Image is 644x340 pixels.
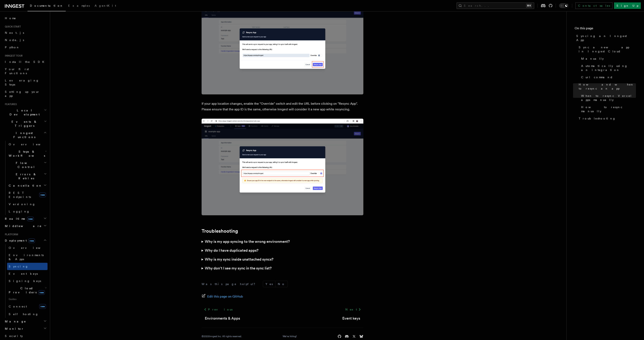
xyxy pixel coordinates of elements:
a: Versioning [7,201,48,208]
h3: Why do I have duplicated apps? [205,248,258,253]
span: Flow Control [7,161,44,169]
p: Was this page helpful? [202,282,258,286]
a: We're hiring! [283,335,297,338]
span: Troubleshooting [579,116,616,120]
span: Syncing [9,265,28,268]
a: Overview [7,141,48,148]
span: Events & Triggers [3,120,44,128]
span: Node.js [5,38,24,42]
span: Install the SDK [5,60,47,63]
a: Troubleshooting [577,115,636,122]
span: Leveraging Steps [5,79,39,86]
a: REST Endpointsnew [7,189,48,201]
span: Manage [3,319,26,323]
a: Edit this page on GitHub [202,294,243,299]
span: Connect [9,305,27,308]
button: Events & Triggers [3,118,48,129]
a: Environments & Apps [205,316,240,321]
img: Inngest Cloud screen with resync app modal displaying an edited URL [202,119,363,215]
span: Syncing an Inngest App [576,34,636,42]
a: Node.js [3,36,48,44]
p: If your app location changes, enable the "Override" switch and edit the URL before clicking on "R... [202,101,363,112]
a: Connectnew [7,302,48,310]
span: Guides [7,296,48,302]
a: Next.js [3,29,48,36]
span: Steps & Workflows [7,150,45,158]
a: How to resync manually [579,103,636,115]
span: new [39,304,46,309]
a: Leveraging Steps [3,77,48,88]
button: Yes [263,281,275,287]
button: Cloud Providersnew [7,285,48,296]
button: Steps & Workflows [7,148,48,159]
span: Versioning [9,203,35,206]
span: Cancellation [7,184,42,188]
span: new [27,217,34,221]
summary: Why is my app syncing to the wrong environment? [202,237,363,246]
div: Deploymentnew [3,244,48,318]
span: Self hosting [9,313,38,316]
span: REST Endpoints [9,191,31,199]
a: Documentation [27,1,66,11]
span: Manually [581,57,604,61]
button: Inngest Functions [3,129,48,141]
h3: Why don’t I see my sync in the sync list? [205,265,272,271]
button: Toggle dark mode [559,3,569,8]
span: Signing keys [9,279,41,283]
a: Automatically using an integration [579,62,636,74]
span: Curl command [581,75,613,79]
span: Cloud Providers [7,286,45,294]
button: Search...⌘K [457,2,534,9]
div: Inngest Functions [3,141,48,215]
h3: Why is my sync inside unattached syncs? [205,257,273,262]
a: Curl command [579,74,636,81]
span: new [28,239,35,243]
a: Self hosting [7,310,48,318]
h3: Why is my app syncing to the wrong environment? [205,239,290,244]
a: Troubleshooting [202,228,238,234]
a: Your first Functions [3,65,48,77]
a: When to resync Vercel apps manually [579,92,636,103]
span: Errors & Retries [7,172,44,180]
span: Inngest tour [3,54,23,57]
a: Logging [7,208,48,215]
a: How and when to resync an app [577,81,636,92]
span: Logging [9,210,30,213]
span: Your first Functions [5,68,29,75]
span: Realtime [3,217,34,221]
a: Security [3,332,48,340]
span: Sync a new app in Inngest Cloud [579,45,636,53]
span: Features [3,103,17,106]
button: Local Development [3,107,48,118]
span: Security [5,334,23,338]
a: Contact sales [575,2,612,9]
span: Environments & Apps [9,253,44,261]
a: Event keys [7,270,48,277]
kbd: ⌘K [526,4,532,8]
span: Examples [68,4,90,7]
a: Next [343,306,363,313]
a: Setting up your app [3,88,48,99]
a: AgentKit [92,1,118,11]
a: Signing keys [7,277,48,285]
a: Event keys [342,316,360,321]
span: new [39,192,46,197]
a: Install the SDK [3,58,48,65]
span: Next.js [5,31,24,34]
a: Syncing [7,263,48,270]
a: Previous [202,306,235,313]
span: Documentation [30,4,63,7]
span: new [38,290,45,295]
span: Home [5,16,16,20]
a: Python [3,44,48,51]
button: Monitor [3,325,48,332]
summary: Why do I have duplicated apps? [202,246,363,255]
summary: Why is my sync inside unattached syncs? [202,255,363,264]
span: Local Development [3,108,44,116]
span: Overview [9,143,50,146]
span: Inngest Functions [3,131,44,139]
a: Sign Up [614,2,641,9]
span: Quick start [3,25,21,28]
span: Platform [3,233,18,236]
a: Environments & Apps [7,251,48,263]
